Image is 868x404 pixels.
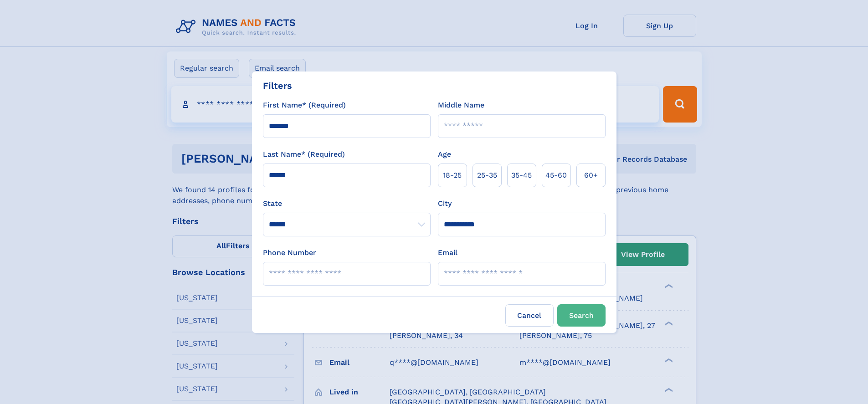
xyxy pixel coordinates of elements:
[438,149,451,160] label: Age
[511,170,532,181] span: 35‑45
[505,304,554,327] label: Cancel
[477,170,497,181] span: 25‑35
[263,198,431,209] label: State
[263,247,316,258] label: Phone Number
[443,170,462,181] span: 18‑25
[263,79,292,92] div: Filters
[263,149,345,160] label: Last Name* (Required)
[584,170,598,181] span: 60+
[545,170,567,181] span: 45‑60
[557,304,606,327] button: Search
[438,100,484,111] label: Middle Name
[438,198,452,209] label: City
[263,100,346,111] label: First Name* (Required)
[438,247,457,258] label: Email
